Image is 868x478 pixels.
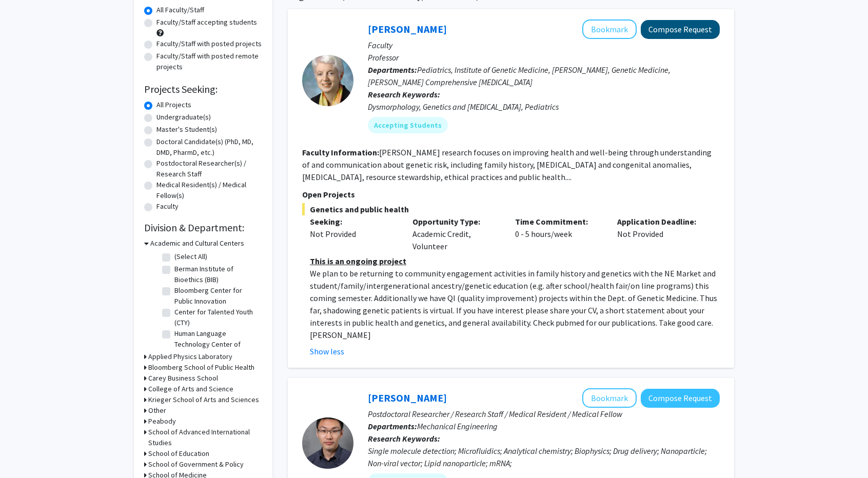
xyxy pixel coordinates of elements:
label: Medical Resident(s) / Medical Fellow(s) [156,180,262,201]
button: Compose Request to Joann Bodurtha [641,20,720,39]
label: Bloomberg Center for Public Innovation [174,285,260,307]
b: Research Keywords: [368,89,440,99]
span: Mechanical Engineering [417,421,498,431]
div: Not Provided [310,228,397,240]
h3: Applied Physics Laboratory [148,351,232,362]
label: All Faculty/Staff [156,5,204,15]
label: Faculty/Staff with posted projects [156,38,262,49]
p: Application Deadline: [617,215,704,228]
u: This is an ongoing project [310,256,406,266]
h3: Peabody [148,416,176,427]
h3: School of Advanced International Studies [148,427,262,448]
h3: Krieger School of Arts and Sciences [148,394,259,405]
p: Time Commitment: [515,215,602,228]
b: Research Keywords: [368,433,440,444]
label: All Projects [156,99,191,110]
h2: Projects Seeking: [144,83,262,95]
label: Berman Institute of Bioethics (BIB) [174,264,260,285]
button: Show less [310,345,344,357]
div: Academic Credit, Volunteer [405,215,507,252]
a: [PERSON_NAME] [368,23,447,35]
h3: School of Government & Policy [148,459,244,470]
h2: Division & Department: [144,222,262,234]
label: Master's Student(s) [156,124,217,135]
p: Open Projects [302,188,720,201]
p: Seeking: [310,215,397,228]
h3: Other [148,405,166,416]
p: We plan to be returning to community engagement activities in family history and genetics with th... [310,267,720,341]
button: Add Sixuan Li to Bookmarks [582,388,637,408]
span: Pediatrics, Institute of Genetic Medicine, [PERSON_NAME], Genetic Medicine, [PERSON_NAME] Compreh... [368,65,670,87]
button: Add Joann Bodurtha to Bookmarks [582,19,637,39]
label: Postdoctoral Researcher(s) / Research Staff [156,158,262,180]
b: Departments: [368,421,417,431]
label: Faculty/Staff with posted remote projects [156,51,262,72]
a: [PERSON_NAME] [368,391,447,404]
div: Single molecule detection; Microfluidics; Analytical chemistry; Biophysics; Drug delivery; Nanopa... [368,445,720,469]
h3: Bloomberg School of Public Health [148,362,254,373]
iframe: Chat [8,432,44,470]
h3: College of Arts and Science [148,384,233,394]
label: Doctoral Candidate(s) (PhD, MD, DMD, PharmD, etc.) [156,136,262,158]
label: (Select All) [174,251,207,262]
fg-read-more: [PERSON_NAME] research focuses on improving health and well-being through understanding of and co... [302,147,712,182]
h3: Carey Business School [148,373,218,384]
p: Faculty [368,39,720,51]
h3: Academic and Cultural Centers [150,238,244,249]
label: Faculty [156,201,179,212]
button: Compose Request to Sixuan Li [641,389,720,408]
p: Professor [368,51,720,64]
label: Faculty/Staff accepting students [156,17,257,28]
p: Postdoctoral Researcher / Research Staff / Medical Resident / Medical Fellow [368,408,720,420]
p: Opportunity Type: [412,215,500,228]
b: Departments: [368,65,417,75]
h3: School of Education [148,448,209,459]
div: Not Provided [609,215,712,252]
label: Center for Talented Youth (CTY) [174,307,260,328]
span: Genetics and public health [302,203,720,215]
b: Faculty Information: [302,147,379,157]
label: Human Language Technology Center of Excellence (HLTCOE) [174,328,260,361]
div: Dysmorphology, Genetics and [MEDICAL_DATA], Pediatrics [368,101,720,113]
div: 0 - 5 hours/week [507,215,610,252]
mat-chip: Accepting Students [368,117,448,133]
label: Undergraduate(s) [156,112,211,123]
